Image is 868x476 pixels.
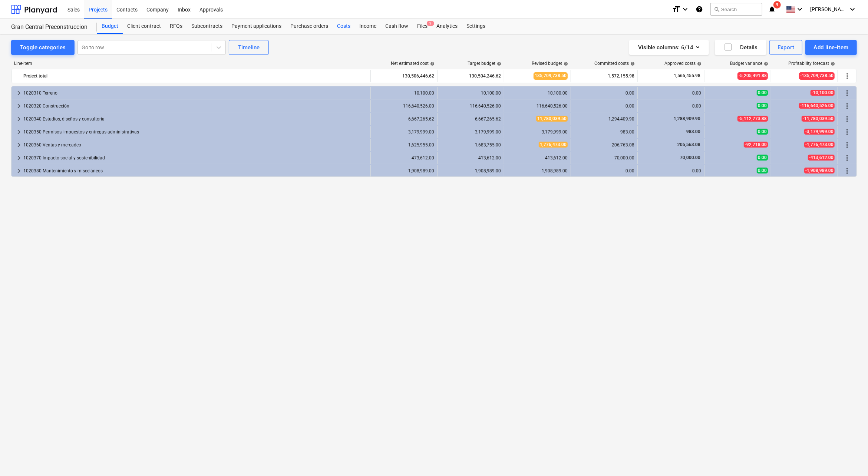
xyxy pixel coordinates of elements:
span: keyboard_arrow_right [14,166,23,175]
div: 6,667,265.62 [440,116,501,122]
div: 413,612.00 [507,155,568,161]
span: keyboard_arrow_right [14,153,23,162]
div: 1,572,155.98 [574,70,634,82]
div: Income [355,19,381,34]
div: 1020320 Construcción [23,100,367,112]
span: 11,780,039.50 [536,116,568,122]
button: Search [710,3,762,16]
span: -3,179,999.00 [804,129,835,135]
i: keyboard_arrow_down [848,5,857,14]
span: search [714,6,720,12]
i: keyboard_arrow_down [795,5,804,14]
div: 130,506,446.62 [374,70,434,82]
span: 70,000.00 [679,155,701,160]
span: -11,780,039.50 [802,116,835,122]
div: Net estimated cost [391,61,435,66]
span: 0.00 [757,103,768,109]
button: Timeline [229,40,269,55]
div: 1020350 Permisos, impuestos y entregas administrativas [23,126,367,138]
a: Purchase orders [286,19,333,34]
div: 10,100.00 [374,90,434,96]
span: More actions [843,166,852,175]
div: Profitability forecast [788,61,835,66]
div: Visible columns : 6/14 [638,43,700,52]
i: notifications [768,5,776,14]
a: RFQs [165,19,187,34]
div: Approved costs [664,61,702,66]
div: Costs [333,19,355,34]
a: Budget [97,19,123,34]
div: 1,294,409.90 [574,116,634,122]
div: 1,908,989.00 [507,168,568,173]
span: keyboard_arrow_right [14,128,23,136]
button: Visible columns:6/14 [629,40,709,55]
div: Committed costs [594,61,635,66]
div: Files [413,19,432,34]
span: 9 [773,1,781,9]
div: 0.00 [574,103,634,109]
span: 3 [427,21,434,26]
div: Target budget [468,61,501,66]
span: help [696,62,702,66]
a: Settings [462,19,490,34]
div: 1,683,755.00 [440,142,501,148]
div: 1,908,989.00 [374,168,434,173]
div: Details [724,43,758,52]
div: 70,000.00 [574,155,634,161]
span: keyboard_arrow_right [14,115,23,123]
a: Payment applications [227,19,286,34]
span: 0.00 [757,90,768,96]
span: 1,776,473.00 [539,142,568,148]
span: More actions [843,141,852,149]
div: 116,640,526.00 [374,103,434,109]
a: Client contract [123,19,165,34]
div: 10,100.00 [507,90,568,96]
div: Export [778,43,795,52]
span: -92,718.00 [744,142,768,148]
span: -5,112,773.88 [737,116,768,122]
i: format_size [672,5,681,14]
span: -10,100.00 [811,90,835,96]
button: Export [769,40,803,55]
div: 1,625,955.00 [374,142,434,148]
div: Add line-item [813,43,849,52]
a: Cash flow [381,19,413,34]
div: 1020370 Impacto social y sostenibilidad [23,152,367,164]
iframe: Chat Widget [831,440,868,476]
div: 116,640,526.00 [440,103,501,109]
span: 135,709,738.50 [534,72,568,79]
span: help [429,62,435,66]
span: -5,205,491.88 [737,72,768,79]
span: -116,640,526.00 [799,103,835,109]
div: 1020340 Estudios, diseños y consultoría [23,113,367,125]
div: 0.00 [574,90,634,96]
span: 205,563.08 [677,142,701,147]
div: 0.00 [641,103,701,109]
div: 3,179,999.00 [507,129,568,135]
div: 1020310 Terreno [23,87,367,99]
span: More actions [843,153,852,162]
span: More actions [843,102,852,110]
span: help [762,62,768,66]
div: 116,640,526.00 [507,103,568,109]
span: help [629,62,635,66]
div: Gran Central Preconstruccion [11,23,88,31]
span: More actions [843,115,852,123]
span: More actions [843,128,852,136]
div: Project total [23,70,367,82]
div: Subcontracts [187,19,227,34]
i: Knowledge base [696,5,703,14]
div: 1,908,989.00 [440,168,501,173]
span: More actions [843,72,852,80]
div: 0.00 [641,90,701,96]
span: -1,908,989.00 [804,168,835,173]
button: Toggle categories [11,40,75,55]
div: Analytics [432,19,462,34]
i: keyboard_arrow_down [681,5,690,14]
span: keyboard_arrow_right [14,89,23,97]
